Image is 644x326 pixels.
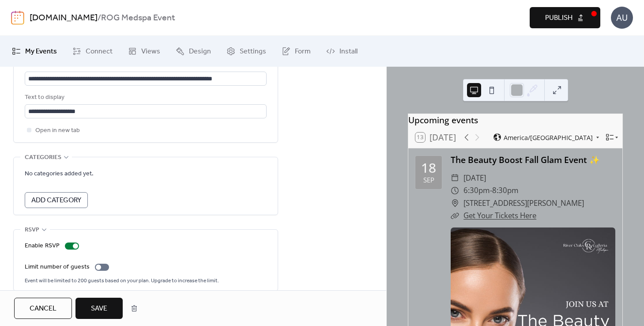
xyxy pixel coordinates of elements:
[14,298,72,319] button: Cancel
[504,134,593,140] span: America/[GEOGRAPHIC_DATA]
[11,11,24,25] img: logo
[169,39,218,63] a: Design
[30,10,98,27] a: [DOMAIN_NAME]
[408,114,622,127] div: Upcoming events
[101,10,175,27] b: ROG Medspa Event
[451,197,459,210] div: ​
[530,7,600,28] button: Publish
[463,210,536,220] a: Get Your Tickets Here
[25,277,219,284] span: Event will be limited to 200 guests based on your plan. Upgrade to increase the limit.
[98,10,101,27] b: /
[463,184,490,197] span: 6:30pm
[220,39,273,63] a: Settings
[451,184,459,197] div: ​
[611,7,633,29] div: AU
[545,13,572,23] span: Publish
[463,197,584,210] span: [STREET_ADDRESS][PERSON_NAME]
[451,172,459,185] div: ​
[189,46,211,57] span: Design
[25,192,88,208] button: Add Category
[25,169,94,179] span: No categories added yet.
[31,195,81,206] span: Add Category
[25,92,265,103] div: Text to display
[25,225,39,235] span: RSVP
[339,46,358,57] span: Install
[451,154,600,166] a: The Beauty Boost Fall Glam Event ✨
[141,46,160,57] span: Views
[25,152,61,163] span: Categories
[30,303,56,314] span: Cancel
[421,161,436,174] div: 18
[320,39,364,63] a: Install
[451,209,459,222] div: ​
[492,184,519,197] span: 8:30pm
[25,262,90,273] div: Limit number of guests
[463,172,486,185] span: [DATE]
[25,60,265,70] div: URL
[240,46,266,57] span: Settings
[75,298,123,319] button: Save
[66,39,119,63] a: Connect
[86,46,113,57] span: Connect
[25,46,57,57] span: My Events
[490,184,492,197] span: -
[121,39,167,63] a: Views
[295,46,311,57] span: Form
[35,125,80,136] span: Open in new tab
[5,39,64,63] a: My Events
[423,177,434,183] div: Sep
[275,39,317,63] a: Form
[25,241,60,251] div: Enable RSVP
[91,303,107,314] span: Save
